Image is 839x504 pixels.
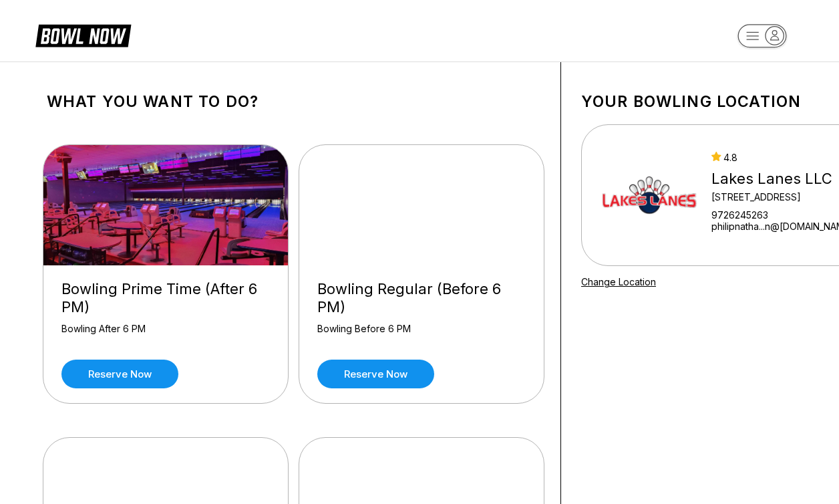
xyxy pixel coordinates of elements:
div: Bowling Prime Time (After 6 PM) [61,280,270,316]
a: Reserve now [61,360,178,388]
div: Bowling Before 6 PM [317,323,526,346]
h1: What you want to do? [47,92,540,111]
div: Bowling Regular (Before 6 PM) [317,280,526,316]
img: Lakes Lanes LLC [599,145,699,245]
a: Reserve now [317,360,434,388]
img: Bowling Prime Time (After 6 PM) [43,145,289,265]
div: Bowling After 6 PM [61,323,270,346]
img: Bowling Regular (Before 6 PM) [299,145,545,265]
a: Change Location [581,276,656,287]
